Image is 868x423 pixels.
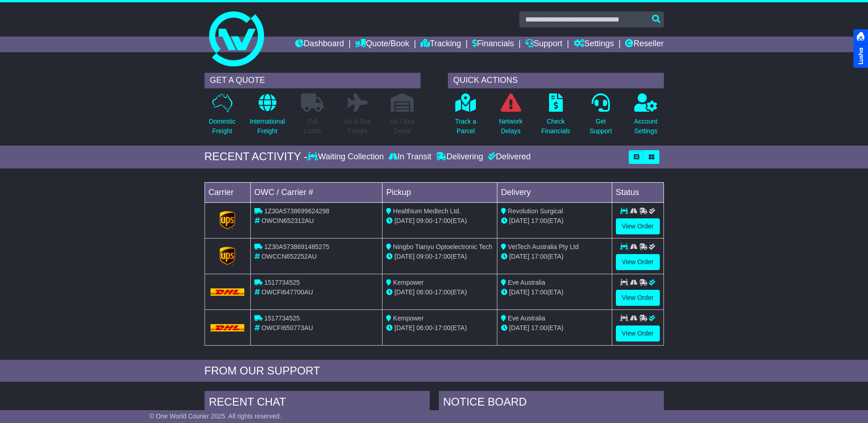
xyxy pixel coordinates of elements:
[525,37,562,52] a: Support
[344,117,371,136] p: Air & Sea Freight
[501,252,608,261] div: (ETA)
[616,290,660,306] a: View Order
[574,37,614,52] a: Settings
[393,279,424,286] span: Kempower
[612,182,663,202] td: Status
[205,150,308,163] div: RECENT ACTIVITY -
[205,391,430,416] div: RECENT CHAT
[616,218,660,234] a: View Order
[250,117,285,136] p: International Freight
[261,253,317,260] span: OWCCN652252AU
[301,117,324,136] p: Full Loads
[435,324,451,331] span: 17:00
[386,323,493,333] div: - (ETA)
[394,253,415,260] span: [DATE]
[220,211,235,229] img: GetCarrierServiceLogo
[531,324,547,331] span: 17:00
[634,93,658,141] a: AccountSettings
[264,243,329,250] span: 1Z30A5738691485275
[205,182,250,202] td: Carrier
[205,73,421,88] div: GET A QUOTE
[455,117,476,136] p: Track a Parcel
[541,93,571,141] a: CheckFinancials
[509,288,529,296] span: [DATE]
[541,117,570,136] p: Check Financials
[390,117,415,136] p: Air / Sea Depot
[416,217,432,224] span: 09:00
[394,288,415,296] span: [DATE]
[209,117,235,136] p: Domestic Freight
[416,288,432,296] span: 06:00
[264,207,329,215] span: 1Z30A5738699624298
[531,217,547,224] span: 17:00
[435,288,451,296] span: 17:00
[531,288,547,296] span: 17:00
[210,288,245,296] img: DHL.png
[485,152,531,162] div: Delivered
[220,247,235,265] img: GetCarrierServiceLogo
[355,37,409,52] a: Quote/Book
[386,216,493,226] div: - (ETA)
[416,324,432,331] span: 06:00
[261,324,313,331] span: OWCFI650773AU
[295,37,344,52] a: Dashboard
[210,324,245,331] img: DHL.png
[616,254,660,270] a: View Order
[508,243,579,250] span: VetTech Australia Pty Ltd
[634,117,658,136] p: Account Settings
[472,37,514,52] a: Financials
[208,93,236,141] a: DomesticFreight
[501,323,608,333] div: (ETA)
[249,93,286,141] a: InternationalFreight
[435,253,451,260] span: 17:00
[531,253,547,260] span: 17:00
[589,93,612,141] a: GetSupport
[386,252,493,261] div: - (ETA)
[394,324,415,331] span: [DATE]
[455,93,477,141] a: Track aParcel
[501,216,608,226] div: (ETA)
[205,364,664,378] div: FROM OUR SUPPORT
[261,217,313,224] span: OWCIN652312AU
[416,253,432,260] span: 09:00
[394,217,415,224] span: [DATE]
[393,315,424,322] span: Kempower
[498,93,523,141] a: NetworkDelays
[625,37,663,52] a: Reseller
[393,243,492,250] span: Ningbo Tianyu Optoelectronic Tech
[386,287,493,297] div: - (ETA)
[434,152,485,162] div: Delivering
[439,391,664,416] div: NOTICE BOARD
[421,37,461,52] a: Tracking
[509,253,529,260] span: [DATE]
[435,217,451,224] span: 17:00
[264,279,300,286] span: 1517734525
[508,207,563,215] span: Revolution Surgical
[261,288,313,296] span: OWCFI647700AU
[264,315,300,322] span: 1517734525
[250,182,383,202] td: OWC / Carrier #
[589,117,612,136] p: Get Support
[509,324,529,331] span: [DATE]
[497,182,612,202] td: Delivery
[448,73,664,88] div: QUICK ACTIONS
[509,217,529,224] span: [DATE]
[508,315,545,322] span: Eve Australia
[508,279,545,286] span: Eve Australia
[501,287,608,297] div: (ETA)
[307,152,386,162] div: Waiting Collection
[616,325,660,342] a: View Order
[386,152,434,162] div: In Transit
[149,412,281,420] span: © One World Courier 2025. All rights reserved.
[383,182,497,202] td: Pickup
[499,117,522,136] p: Network Delays
[393,207,461,215] span: Healthium Medtech Ltd.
